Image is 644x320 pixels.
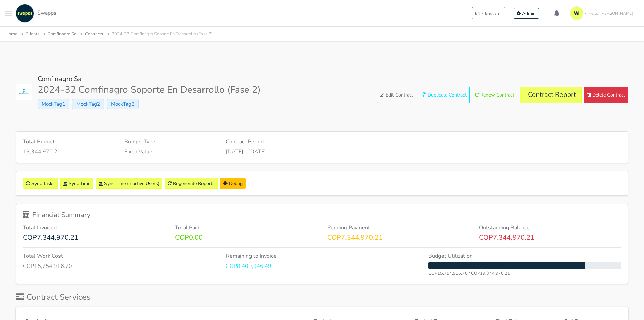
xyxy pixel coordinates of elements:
[16,292,91,302] h2: Contract Services
[38,74,82,83] a: Comfinagro Sa
[175,234,317,242] p: COP0.00
[226,253,419,259] h6: Remaining to Invoice
[23,178,58,189] a: Sync Tasks
[428,253,621,259] h6: Budget Utilization
[220,178,246,189] a: Debug
[428,270,510,276] small: COP15,754,916.70 / COP19,344,970.21
[522,10,536,17] span: Admin
[60,178,93,189] a: Sync Time
[479,225,621,231] h6: Outstanding Balance
[377,87,416,103] a: Edit Contract
[124,138,216,145] h6: Budget Type
[96,178,162,189] button: Sync Time (Inactive Users)
[38,99,69,109] span: MockTag1
[570,6,583,20] img: isotipo-3-3e143c57.png
[419,87,470,103] button: Duplicate Contract
[226,148,419,156] p: [DATE] - [DATE]
[584,87,628,103] button: Delete Contract
[472,87,517,103] button: Renew Contract
[16,84,32,100] img: Comfinagro Sa
[23,262,216,270] p: COP15,754,916.70
[175,225,317,231] h6: Total Paid
[520,87,582,103] a: Contract Report
[85,31,103,37] a: Contracts
[226,262,419,270] p: COP8,409,946.49
[124,148,216,156] p: Fixed Value
[37,9,56,17] span: Swapps
[5,4,12,23] button: Toggle navigation menu
[479,234,621,242] p: COP7,344,970.21
[567,4,639,23] a: Hello! [PERSON_NAME]
[104,30,213,38] li: 2024-32 Comfinagro Soporte En Desarrollo (Fase 2)
[5,31,17,37] a: Home
[107,99,139,109] span: MockTag3
[485,10,499,16] span: English
[38,84,261,96] h1: 2024-32 Comfinagro Soporte En Desarrollo (Fase 2)
[23,148,114,156] p: 19,344,970.21
[48,31,76,37] a: Comfinagro Sa
[23,234,165,242] p: COP7,344,970.21
[165,178,218,189] a: Regenerate Reports
[472,7,505,19] button: ENEnglish
[23,253,216,259] h6: Total Work Cost
[72,99,104,109] span: MockTag2
[327,225,469,231] h6: Pending Payment
[23,211,621,219] h5: Financial Summary
[226,138,419,145] h6: Contract Period
[588,10,633,16] span: Hello! [PERSON_NAME]
[23,138,114,145] h6: Total Budget
[514,8,539,19] a: Admin
[26,31,39,37] a: Clients
[327,234,469,242] p: COP7,344,970.21
[14,4,56,23] a: Swapps
[16,4,34,23] img: swapps-linkedin-v2.jpg
[23,225,165,231] h6: Total Invoiced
